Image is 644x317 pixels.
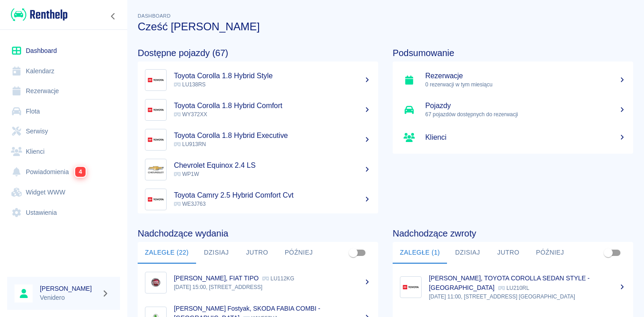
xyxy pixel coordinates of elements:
[345,244,362,261] span: Pokaż przypisane tylko do mnie
[393,47,633,58] h4: Podsumowanie
[393,228,633,239] h4: Nadchodzące zwroty
[237,242,278,264] button: Jutro
[174,131,371,140] h5: Toyota Corolla 1.8 Hybrid Executive
[138,242,196,264] button: Zaległe (22)
[7,203,120,223] a: Ustawienia
[147,274,164,291] img: Image
[7,41,120,61] a: Dashboard
[425,80,626,89] p: 0 rezerwacji w tym miesiącu
[138,267,378,298] a: Image[PERSON_NAME], FIAT TIPO LU112KG[DATE] 15:00, [STREET_ADDRESS]
[196,242,237,264] button: Dzisiaj
[529,242,571,264] button: Później
[7,161,120,182] a: Powiadomienia4
[138,95,378,125] a: ImageToyota Corolla 1.8 Hybrid Comfort WY372XX
[174,191,371,200] h5: Toyota Camry 2.5 Hybrid Comfort Cvt
[174,161,371,170] h5: Chevrolet Equinox 2.4 LS
[138,65,378,95] a: ImageToyota Corolla 1.8 Hybrid Style LU138RS
[600,244,617,261] span: Pokaż przypisane tylko do mnie
[425,71,626,80] h5: Rezerwacje
[488,242,529,264] button: Jutro
[174,71,371,80] h5: Toyota Corolla 1.8 Hybrid Style
[7,61,120,81] a: Kalendarz
[174,274,259,282] p: [PERSON_NAME], FIAT TIPO
[11,7,67,22] img: Renthelp logo
[393,95,633,125] a: Pojazdy67 pojazdów dostępnych do rezerwacji
[147,161,164,178] img: Image
[425,101,626,110] h5: Pojazdy
[425,110,626,118] p: 67 pojazdów dostępnych do rezerwacji
[402,279,419,296] img: Image
[138,185,378,214] a: ImageToyota Camry 2.5 Hybrid Comfort Cvt WE3J763
[138,20,633,33] h3: Cześć [PERSON_NAME]
[429,274,590,291] p: [PERSON_NAME], TOYOTA COROLLA SEDAN STYLE - [GEOGRAPHIC_DATA]
[498,285,529,291] p: LU210RL
[147,101,164,118] img: Image
[174,171,199,177] span: WP1W
[138,228,378,239] h4: Nadchodzące wydania
[447,242,488,264] button: Dzisiaj
[147,71,164,89] img: Image
[7,142,120,162] a: Klienci
[7,81,120,101] a: Rezerwacje
[174,201,206,207] span: WE3J763
[138,155,378,185] a: ImageChevrolet Equinox 2.4 LS WP1W
[75,167,86,177] span: 4
[174,111,207,118] span: WY372XX
[7,182,120,203] a: Widget WWW
[147,191,164,208] img: Image
[40,284,98,293] h6: [PERSON_NAME]
[429,293,626,301] p: [DATE] 11:00, [STREET_ADDRESS] [GEOGRAPHIC_DATA]
[147,131,164,148] img: Image
[278,242,320,264] button: Później
[262,275,294,282] p: LU112KG
[7,7,67,22] a: Renthelp logo
[393,125,633,150] a: Klienci
[393,267,633,307] a: Image[PERSON_NAME], TOYOTA COROLLA SEDAN STYLE - [GEOGRAPHIC_DATA] LU210RL[DATE] 11:00, [STREET_A...
[393,242,447,264] button: Zaległe (1)
[138,47,378,58] h4: Dostępne pojazdy (67)
[174,283,371,291] p: [DATE] 15:00, [STREET_ADDRESS]
[174,81,206,88] span: LU138RS
[174,101,371,110] h5: Toyota Corolla 1.8 Hybrid Comfort
[174,141,206,147] span: LU913RN
[7,121,120,142] a: Serwisy
[106,10,120,22] button: Zwiń nawigację
[138,125,378,155] a: ImageToyota Corolla 1.8 Hybrid Executive LU913RN
[425,133,626,142] h5: Klienci
[7,101,120,122] a: Flota
[393,65,633,95] a: Rezerwacje0 rezerwacji w tym miesiącu
[40,293,98,303] p: Venidero
[138,13,171,19] span: Dashboard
